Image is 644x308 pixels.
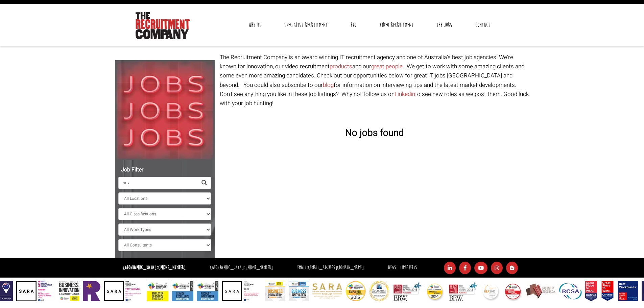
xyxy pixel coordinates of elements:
[371,62,403,71] a: great people
[330,62,352,71] a: products
[245,264,273,271] a: [PHONE_NUMBER]
[115,60,215,160] img: Jobs, Jobs, Jobs
[243,17,266,33] a: Why Us
[158,264,186,271] a: [PHONE_NUMBER]
[388,264,396,271] a: News
[208,263,275,273] li: [GEOGRAPHIC_DATA]:
[220,128,529,139] h3: No jobs found
[345,17,361,33] a: RPO
[308,264,364,271] a: [EMAIL_ADDRESS][DOMAIN_NAME]
[295,263,365,273] li: Email:
[470,17,495,33] a: Contact
[323,81,334,89] a: blog
[431,17,457,33] a: The Jobs
[123,264,186,271] strong: [GEOGRAPHIC_DATA]:
[118,177,197,189] input: Search
[400,264,417,271] a: Timesheets
[136,12,190,39] img: The Recruitment Company
[220,53,529,108] p: The Recruitment Company is an award winning IT recruitment agency and one of Australia's best job...
[118,167,211,173] h5: Job Filter
[279,17,333,33] a: Specialist Recruitment
[375,17,419,33] a: Video Recruitment
[395,90,415,98] a: Linkedin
